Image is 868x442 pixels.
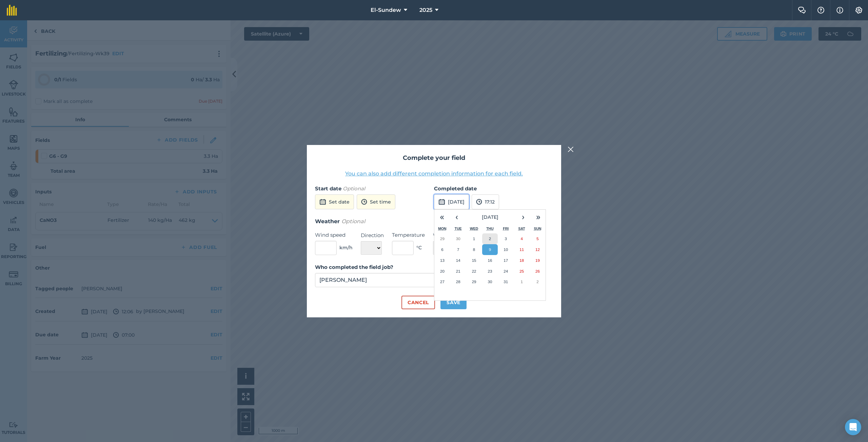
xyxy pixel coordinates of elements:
button: 12 October 2025 [530,244,546,255]
button: 18 October 2025 [514,255,530,266]
span: ° C [416,244,422,251]
button: Set time [357,194,395,209]
h3: Weather [315,217,553,226]
button: 19 October 2025 [530,255,546,266]
button: 20 October 2025 [434,266,450,277]
abbr: Thursday [486,227,494,231]
button: 17 October 2025 [498,255,514,266]
button: 23 October 2025 [482,266,498,277]
label: Temperature [392,231,425,239]
div: Open Intercom Messenger [845,419,861,435]
button: 4 October 2025 [514,233,530,244]
button: 25 October 2025 [514,266,530,277]
abbr: 31 October 2025 [504,279,508,284]
img: svg+xml;base64,PD94bWwgdmVyc2lvbj0iMS4wIiBlbmNvZGluZz0idXRmLTgiPz4KPCEtLSBHZW5lcmF0b3I6IEFkb2JlIE... [361,198,367,206]
abbr: 12 October 2025 [535,247,540,252]
button: 27 October 2025 [434,276,450,287]
abbr: 29 September 2025 [440,236,445,241]
abbr: 28 October 2025 [456,279,460,284]
abbr: 1 November 2025 [520,279,522,284]
abbr: 10 October 2025 [504,247,508,252]
button: 7 October 2025 [450,244,466,255]
button: 26 October 2025 [530,266,546,277]
button: [DATE] [434,194,469,209]
button: 28 October 2025 [450,276,466,287]
abbr: 2 November 2025 [536,279,538,284]
strong: Completed date [434,185,477,192]
abbr: 4 October 2025 [520,236,522,241]
img: svg+xml;base64,PD94bWwgdmVyc2lvbj0iMS4wIiBlbmNvZGluZz0idXRmLTgiPz4KPCEtLSBHZW5lcmF0b3I6IEFkb2JlIE... [476,198,482,206]
abbr: 7 October 2025 [457,247,459,252]
span: 2025 [419,6,432,14]
abbr: 22 October 2025 [472,269,476,273]
button: 30 October 2025 [482,276,498,287]
abbr: 1 October 2025 [473,236,475,241]
abbr: 26 October 2025 [535,269,540,273]
button: 16 October 2025 [482,255,498,266]
button: 30 September 2025 [450,233,466,244]
button: 14 October 2025 [450,255,466,266]
abbr: 20 October 2025 [440,269,445,273]
abbr: 21 October 2025 [456,269,460,273]
img: A question mark icon [817,7,825,14]
span: [DATE] [482,214,498,220]
abbr: 8 October 2025 [473,247,475,252]
button: 1 November 2025 [514,276,530,287]
button: 29 October 2025 [466,276,482,287]
button: 22 October 2025 [466,266,482,277]
img: svg+xml;base64,PHN2ZyB4bWxucz0iaHR0cDovL3d3dy53My5vcmcvMjAwMC9zdmciIHdpZHRoPSIyMiIgaGVpZ2h0PSIzMC... [568,145,574,153]
button: Cancel [401,296,435,309]
abbr: 3 October 2025 [505,236,507,241]
button: 10 October 2025 [498,244,514,255]
abbr: 30 September 2025 [456,236,460,241]
abbr: 18 October 2025 [519,258,524,262]
abbr: 25 October 2025 [519,269,524,273]
button: « [434,210,449,225]
abbr: Friday [503,227,509,231]
img: A cog icon [855,7,863,14]
abbr: 15 October 2025 [472,258,476,262]
button: 9 October 2025 [482,244,498,255]
abbr: 29 October 2025 [472,279,476,284]
abbr: 30 October 2025 [488,279,492,284]
button: ‹ [449,210,464,225]
button: 3 October 2025 [498,233,514,244]
abbr: Wednesday [470,227,478,231]
abbr: 19 October 2025 [535,258,540,262]
label: Weather [433,231,467,239]
strong: Start date [315,185,341,192]
button: 5 October 2025 [530,233,546,244]
button: 1 October 2025 [466,233,482,244]
button: » [531,210,546,225]
em: Optional [343,185,365,192]
abbr: Monday [438,227,447,231]
button: Save [440,296,467,309]
button: [DATE] [464,210,516,225]
img: Two speech bubbles overlapping with the left bubble in the forefront [798,7,806,14]
button: 24 October 2025 [498,266,514,277]
button: 17:12 [472,194,499,209]
button: You can also add different completion information for each field. [345,170,523,178]
button: 29 September 2025 [434,233,450,244]
button: 2 November 2025 [530,276,546,287]
abbr: 16 October 2025 [488,258,492,262]
label: Direction [361,231,384,239]
img: fieldmargin Logo [7,5,17,16]
abbr: 23 October 2025 [488,269,492,273]
button: Set date [315,194,354,209]
button: 2 October 2025 [482,233,498,244]
abbr: Tuesday [455,227,462,231]
button: › [516,210,531,225]
button: 21 October 2025 [450,266,466,277]
strong: Who completed the field job? [315,264,393,270]
img: svg+xml;base64,PD94bWwgdmVyc2lvbj0iMS4wIiBlbmNvZGluZz0idXRmLTgiPz4KPCEtLSBHZW5lcmF0b3I6IEFkb2JlIE... [438,198,445,206]
button: 15 October 2025 [466,255,482,266]
abbr: 5 October 2025 [536,236,538,241]
abbr: Sunday [534,227,541,231]
button: 6 October 2025 [434,244,450,255]
button: 8 October 2025 [466,244,482,255]
abbr: 6 October 2025 [441,247,443,252]
abbr: 2 October 2025 [489,236,491,241]
span: El-Sundew [371,6,401,14]
abbr: 17 October 2025 [504,258,508,262]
